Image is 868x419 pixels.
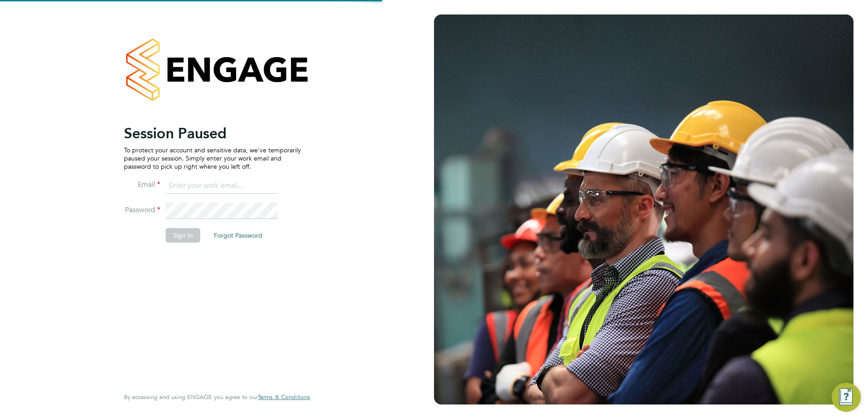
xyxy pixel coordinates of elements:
button: Sign In [166,228,200,243]
p: To protect your account and sensitive data, we've temporarily paused your session. Simply enter y... [124,146,301,171]
label: Email [124,180,160,190]
span: By accessing and using ENGAGE you agree to our [124,393,310,401]
input: Enter your work email... [166,178,278,194]
label: Password [124,205,160,215]
a: Terms & Conditions [258,394,310,401]
span: Terms & Conditions [258,393,310,401]
button: Engage Resource Center [832,383,861,412]
h2: Session Paused [124,124,301,142]
button: Forgot Password [207,228,270,243]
